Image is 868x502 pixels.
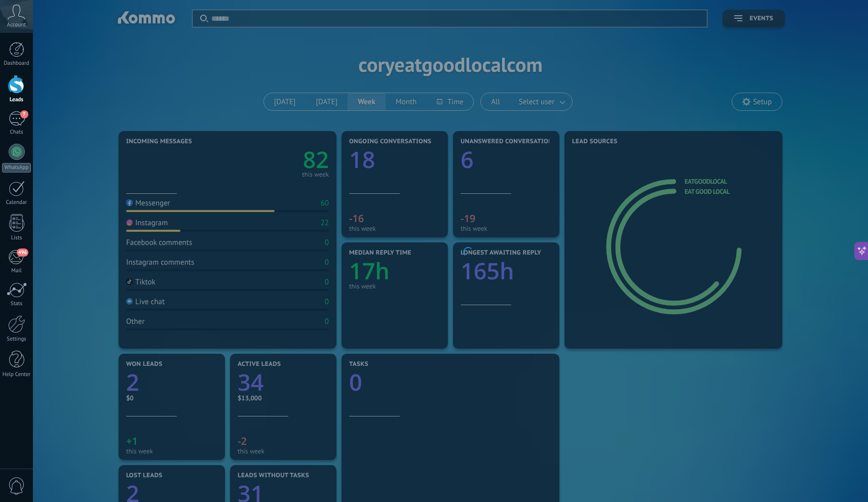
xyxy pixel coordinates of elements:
div: Stats [2,301,31,307]
span: Account [7,22,26,28]
div: Settings [2,336,31,343]
div: Dashboard [2,60,31,67]
div: Chats [2,129,31,136]
span: 7 [20,110,28,118]
div: Help Center [2,371,31,378]
div: Lists [2,235,31,241]
div: Calendar [2,199,31,206]
div: Leads [2,97,31,103]
div: WhatsApp [2,163,31,173]
span: 496 [17,248,28,257]
div: Mail [2,268,31,274]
